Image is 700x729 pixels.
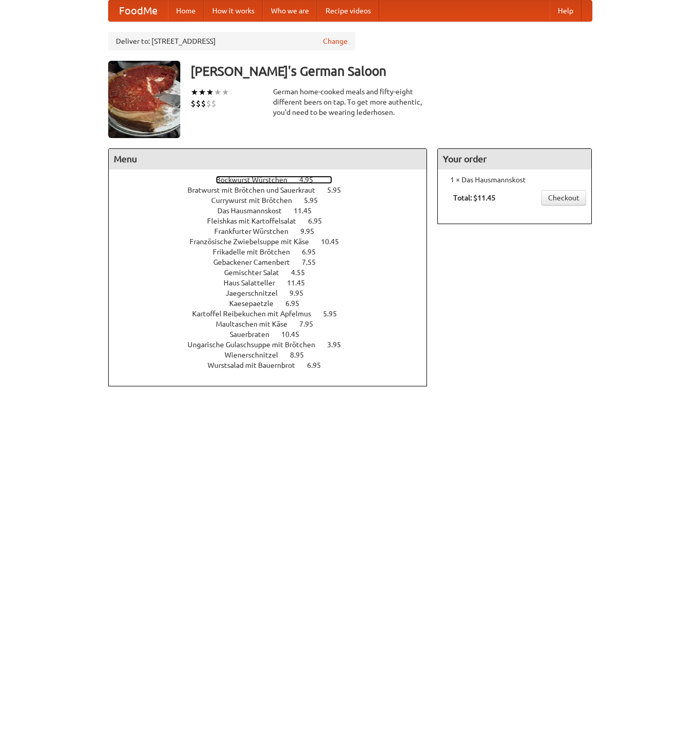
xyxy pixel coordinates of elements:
[192,310,356,318] a: Kartoffel Reibekuchen mit Apfelmus 5.95
[190,238,319,246] span: Französische Zwiebelsuppe mit Käse
[216,320,298,328] span: Maultaschen mit Käse
[289,289,314,297] span: 9.95
[230,330,318,338] a: Sauerbraten 10.45
[213,248,300,256] span: Frikadelle mit Brötchen
[191,98,196,109] li: $
[198,87,206,98] li: ★
[191,87,198,98] li: ★
[291,268,315,277] span: 4.55
[211,98,216,109] li: $
[263,1,317,21] a: Who we are
[438,149,591,169] h4: Your order
[224,268,324,277] a: Gemischter Salat 4.55
[229,299,284,308] span: Kaesepaetzle
[281,330,310,338] span: 10.45
[541,190,586,206] a: Checkout
[323,310,347,318] span: 5.95
[453,194,496,202] b: Total: $11.45
[294,207,322,215] span: 11.45
[211,196,337,205] a: Currywurst mit Brötchen 5.95
[196,98,201,109] li: $
[187,341,326,349] span: Ungarische Gulaschsuppe mit Brötchen
[217,207,331,215] a: Das Hausmannskost 11.45
[214,227,299,235] span: Frankfurter Würstchen
[213,248,335,256] a: Frikadelle mit Brötchen 6.95
[204,1,263,21] a: How it works
[191,61,592,81] h3: [PERSON_NAME]'s German Saloon
[299,320,323,328] span: 7.95
[290,351,314,359] span: 8.95
[323,36,348,46] a: Change
[224,279,285,287] span: Haus Salatteller
[321,238,349,246] span: 10.45
[213,258,300,266] span: Gebackener Camenbert
[304,196,328,205] span: 5.95
[225,351,323,359] a: Wienerschnitzel 8.95
[187,341,360,349] a: Ungarische Gulaschsuppe mit Brötchen 3.95
[201,98,206,109] li: $
[213,258,335,266] a: Gebackener Camenbert 7.55
[108,32,355,50] div: Deliver to: [STREET_ADDRESS]
[221,87,229,98] li: ★
[307,361,331,369] span: 6.95
[109,1,168,21] a: FoodMe
[187,186,326,194] span: Bratwurst mit Brötchen und Sauerkraut
[208,361,340,369] a: Wurstsalad mit Bauernbrot 6.95
[302,258,326,266] span: 7.55
[224,279,324,287] a: Haus Salatteller 11.45
[190,238,358,246] a: Französische Zwiebelsuppe mit Käse 10.45
[216,320,332,328] a: Maultaschen mit Käse 7.95
[308,217,332,225] span: 6.95
[285,299,310,308] span: 6.95
[192,310,321,318] span: Kartoffel Reibekuchen mit Apfelmus
[206,87,214,98] li: ★
[109,149,427,169] h4: Menu
[226,289,288,297] span: Jaegerschnitzel
[226,289,322,297] a: Jaegerschnitzel 9.95
[327,341,351,349] span: 3.95
[108,61,180,138] img: angular.jpg
[208,361,305,369] span: Wurstsalad mit Bauernbrot
[273,87,428,117] div: German home-cooked meals and fifty-eight different beers on tap. To get more authentic, you'd nee...
[206,98,211,109] li: $
[300,227,325,235] span: 9.95
[229,299,318,308] a: Kaesepaetzle 6.95
[211,196,302,205] span: Currywurst mit Brötchen
[302,248,326,256] span: 6.95
[224,268,289,277] span: Gemischter Salat
[225,351,288,359] span: Wienerschnitzel
[299,176,323,184] span: 4.95
[168,1,204,21] a: Home
[327,186,351,194] span: 5.95
[216,176,332,184] a: Bockwurst Würstchen 4.95
[207,217,341,225] a: Fleishkas mit Kartoffelsalat 6.95
[287,279,315,287] span: 11.45
[443,175,586,185] li: 1 × Das Hausmannskost
[214,227,333,235] a: Frankfurter Würstchen 9.95
[214,87,221,98] li: ★
[207,217,306,225] span: Fleishkas mit Kartoffelsalat
[187,186,360,194] a: Bratwurst mit Brötchen und Sauerkraut 5.95
[216,176,298,184] span: Bockwurst Würstchen
[217,207,292,215] span: Das Hausmannskost
[550,1,582,21] a: Help
[317,1,379,21] a: Recipe videos
[230,330,280,338] span: Sauerbraten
